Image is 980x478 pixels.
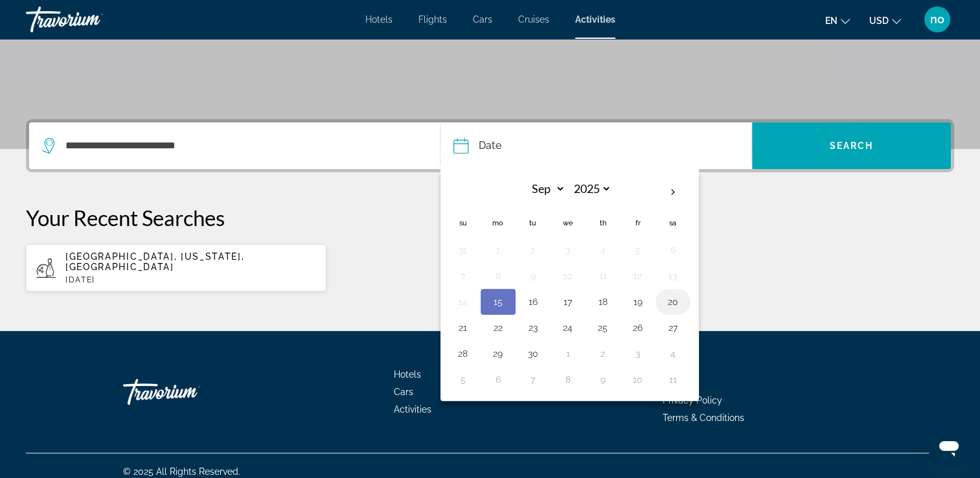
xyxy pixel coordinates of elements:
[523,345,543,363] button: Day 30
[453,267,473,285] button: Day 7
[523,319,543,337] button: Day 23
[628,293,648,311] button: Day 19
[488,241,508,259] button: Day 1
[593,370,613,389] button: Day 9
[488,319,508,337] button: Day 22
[663,370,683,389] button: Day 11
[26,205,954,231] p: Your Recent Searches
[26,3,155,36] a: Travorium
[26,244,326,292] button: [GEOGRAPHIC_DATA], [US_STATE], [GEOGRAPHIC_DATA][DATE]
[593,241,613,259] button: Day 4
[930,13,944,26] span: no
[558,370,578,389] button: Day 8
[453,345,473,363] button: Day 28
[558,293,578,311] button: Day 17
[453,293,473,311] button: Day 14
[523,370,543,389] button: Day 7
[663,319,683,337] button: Day 27
[869,11,901,30] button: Change currency
[593,319,613,337] button: Day 25
[830,141,874,151] span: Search
[593,267,613,285] button: Day 11
[628,267,648,285] button: Day 12
[394,387,413,397] a: Cars
[663,413,744,423] a: Terms & Conditions
[663,267,683,285] button: Day 13
[655,177,690,207] button: Next month
[65,251,244,272] span: [GEOGRAPHIC_DATA], [US_STATE], [GEOGRAPHIC_DATA]
[569,177,611,200] select: Select year
[523,241,543,259] button: Day 2
[123,466,240,477] span: © 2025 All Rights Reserved.
[575,14,615,25] a: Activities
[628,319,648,337] button: Day 26
[123,372,253,411] a: Travorium
[523,293,543,311] button: Day 16
[928,426,970,468] iframe: Button to launch messaging window
[418,14,447,25] a: Flights
[488,293,508,311] button: Day 15
[628,370,648,389] button: Day 10
[558,345,578,363] button: Day 1
[663,345,683,363] button: Day 4
[488,267,508,285] button: Day 8
[523,177,565,200] select: Select month
[518,14,549,25] a: Cruises
[825,11,850,30] button: Change language
[488,370,508,389] button: Day 6
[65,275,316,284] p: [DATE]
[523,267,543,285] button: Day 9
[663,293,683,311] button: Day 20
[628,345,648,363] button: Day 3
[593,293,613,311] button: Day 18
[593,345,613,363] button: Day 2
[488,345,508,363] button: Day 29
[453,241,473,259] button: Day 31
[752,122,951,169] button: Search
[365,14,393,25] a: Hotels
[558,319,578,337] button: Day 24
[394,404,431,415] a: Activities
[453,370,473,389] button: Day 5
[473,14,492,25] a: Cars
[825,16,838,26] span: en
[29,122,951,169] div: Search widget
[558,267,578,285] button: Day 10
[628,241,648,259] button: Day 5
[453,319,473,337] button: Day 21
[394,369,421,380] a: Hotels
[558,241,578,259] button: Day 3
[869,16,889,26] span: USD
[663,241,683,259] button: Day 6
[453,122,751,169] button: Date
[920,6,954,33] button: User Menu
